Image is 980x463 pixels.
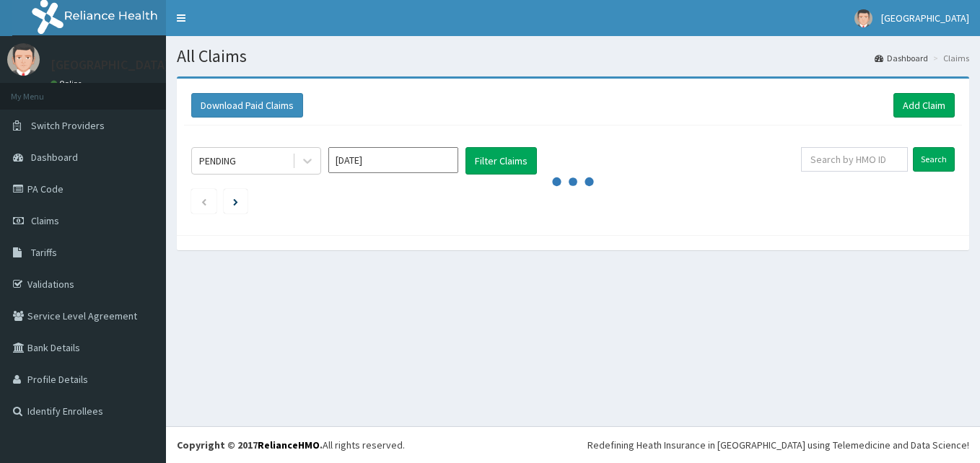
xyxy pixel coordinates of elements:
p: [GEOGRAPHIC_DATA] [51,58,170,71]
div: PENDING [199,154,236,168]
span: Dashboard [31,151,78,164]
h1: All Claims [177,47,969,66]
a: Dashboard [875,52,928,64]
a: Add Claim [893,93,955,118]
a: RelianceHMO [258,438,320,451]
button: Download Paid Claims [191,93,303,118]
input: Select Month and Year [328,147,458,173]
span: [GEOGRAPHIC_DATA] [881,12,969,25]
img: User Image [7,43,40,76]
svg: audio-loading [551,160,595,203]
input: Search by HMO ID [801,147,908,172]
span: Claims [31,214,59,227]
span: Tariffs [31,246,57,259]
button: Filter Claims [465,147,537,175]
div: Redefining Heath Insurance in [GEOGRAPHIC_DATA] using Telemedicine and Data Science! [587,438,969,452]
footer: All rights reserved. [166,426,980,463]
a: Previous page [201,195,207,208]
span: Switch Providers [31,119,105,132]
a: Next page [233,195,238,208]
a: Online [51,79,85,89]
img: User Image [854,9,872,27]
input: Search [913,147,955,172]
strong: Copyright © 2017 . [177,438,323,451]
li: Claims [929,52,969,64]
